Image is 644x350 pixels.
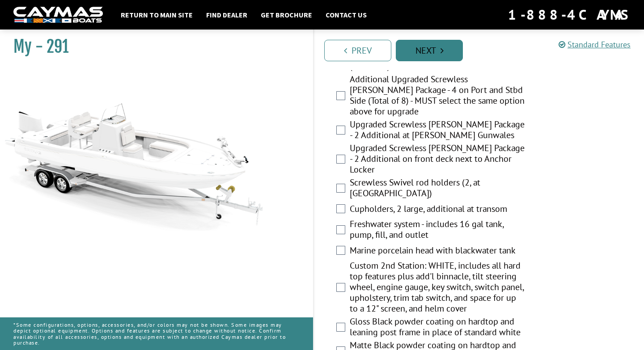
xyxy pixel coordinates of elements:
[559,39,631,50] a: Standard Features
[13,7,103,23] img: white-logo-c9c8dbefe5ff5ceceb0f0178aa75bf4bb51f6bca0971e226c86eb53dfe498488.png
[256,9,317,21] a: Get Brochure
[202,9,252,21] a: Find Dealer
[13,317,300,350] p: *Some configurations, options, accessories, and/or colors may not be shown. Some images may depic...
[324,40,391,61] a: Prev
[508,5,631,25] div: 1-888-4CAYMAS
[350,143,526,177] label: Upgraded Screwless [PERSON_NAME] Package - 2 Additional on front deck next to Anchor Locker
[321,9,371,21] a: Contact Us
[350,177,526,201] label: Screwless Swivel rod holders (2, at [GEOGRAPHIC_DATA])
[13,37,291,57] h1: My - 291
[350,219,526,242] label: Freshwater system - includes 16 gal tank, pump, fill, and outlet
[396,40,463,61] a: Next
[350,260,526,316] label: Custom 2nd Station: WHITE, includes all hard top features plus add'l binnacle, tilt steering whee...
[350,245,526,258] label: Marine porcelain head with blackwater tank
[350,119,526,143] label: Upgraded Screwless [PERSON_NAME] Package - 2 Additional at [PERSON_NAME] Gunwales
[350,74,526,119] label: Additional Upgraded Screwless [PERSON_NAME] Package - 4 on Port and Stbd Side (Total of 8) - MUST...
[350,203,526,216] label: Cupholders, 2 large, additional at transom
[322,38,644,61] ul: Pagination
[350,316,526,340] label: Gloss Black powder coating on hardtop and leaning post frame in place of standard white
[116,9,197,21] a: Return to main site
